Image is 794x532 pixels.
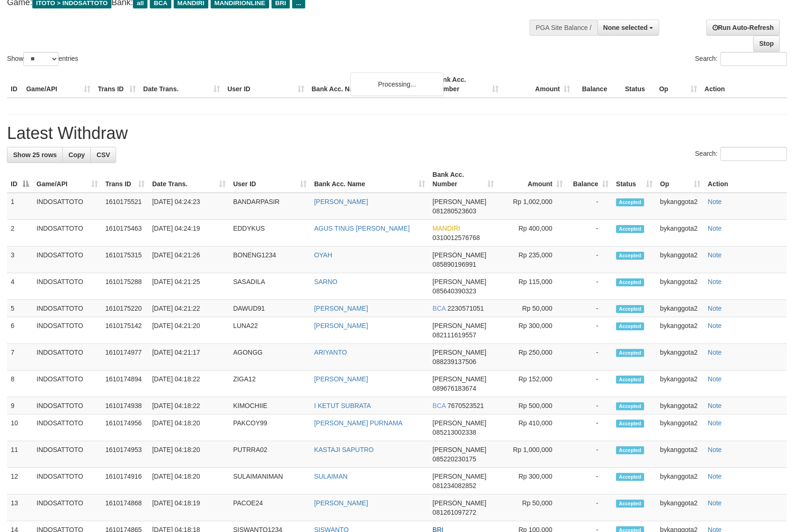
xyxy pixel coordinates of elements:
[656,317,704,344] td: bykanggota2
[566,344,612,371] td: -
[433,358,476,365] span: Copy 088239137506 to clipboard
[148,273,229,300] td: [DATE] 04:21:25
[753,36,780,51] a: Stop
[433,473,486,480] span: [PERSON_NAME]
[314,225,410,232] a: AGUS TINUS [PERSON_NAME]
[566,220,612,247] td: -
[498,317,566,344] td: Rp 300,000
[498,468,566,495] td: Rp 300,000
[7,468,33,495] td: 12
[655,71,701,98] th: Op
[616,500,644,508] span: Accepted
[314,473,348,480] a: SULAIMAN
[148,344,229,371] td: [DATE] 04:21:17
[656,220,704,247] td: bykanggota2
[433,419,486,427] span: [PERSON_NAME]
[7,147,63,163] a: Show 25 rows
[22,71,94,98] th: Game/API
[102,247,148,273] td: 1610175315
[708,198,722,205] a: Note
[574,71,621,98] th: Balance
[148,317,229,344] td: [DATE] 04:21:20
[33,441,102,468] td: INDOSATTOTO
[616,252,644,260] span: Accepted
[433,278,486,285] span: [PERSON_NAME]
[33,495,102,521] td: INDOSATTOTO
[433,251,486,259] span: [PERSON_NAME]
[229,397,310,415] td: KIMOCHIIE
[498,415,566,441] td: Rp 410,000
[656,468,704,495] td: bykanggota2
[433,198,486,205] span: [PERSON_NAME]
[33,300,102,317] td: INDOSATTOTO
[33,415,102,441] td: INDOSATTOTO
[448,305,484,312] span: Copy 2230571051 to clipboard
[566,468,612,495] td: -
[33,317,102,344] td: INDOSATTOTO
[433,499,486,507] span: [PERSON_NAME]
[68,151,85,159] span: Copy
[102,300,148,317] td: 1610175220
[229,273,310,300] td: SASADILA
[498,441,566,468] td: Rp 1,000,000
[314,375,368,383] a: [PERSON_NAME]
[656,397,704,415] td: bykanggota2
[498,247,566,273] td: Rp 235,000
[310,166,429,193] th: Bank Acc. Name: activate to sort column ascending
[102,273,148,300] td: 1610175288
[229,468,310,495] td: SULAIMANIMAN
[7,415,33,441] td: 10
[229,300,310,317] td: DAWUD91
[616,402,644,410] span: Accepted
[229,344,310,371] td: AGONGG
[350,73,444,96] div: Processing...
[7,371,33,397] td: 8
[498,495,566,521] td: Rp 50,000
[704,166,787,193] th: Action
[229,317,310,344] td: LUNA22
[314,278,338,285] a: SARNO
[566,415,612,441] td: -
[7,220,33,247] td: 2
[616,278,644,286] span: Accepted
[566,397,612,415] td: -
[229,371,310,397] td: ZIGA12
[616,225,644,233] span: Accepted
[102,441,148,468] td: 1610174953
[498,273,566,300] td: Rp 115,000
[708,225,722,232] a: Note
[94,71,140,98] th: Trans ID
[33,166,102,193] th: Game/API: activate to sort column ascending
[148,495,229,521] td: [DATE] 04:18:19
[566,371,612,397] td: -
[498,193,566,220] td: Rp 1,002,000
[7,300,33,317] td: 5
[433,331,476,339] span: Copy 082111619557 to clipboard
[102,397,148,415] td: 1610174938
[431,71,502,98] th: Bank Acc. Number
[498,220,566,247] td: Rp 400,000
[708,446,722,453] a: Note
[7,397,33,415] td: 9
[33,397,102,415] td: INDOSATTOTO
[7,495,33,521] td: 13
[314,402,371,409] a: I KETUT SUBRATA
[33,220,102,247] td: INDOSATTOTO
[708,349,722,356] a: Note
[148,247,229,273] td: [DATE] 04:21:26
[7,166,33,193] th: ID: activate to sort column descending
[148,415,229,441] td: [DATE] 04:18:20
[148,397,229,415] td: [DATE] 04:18:22
[708,322,722,329] a: Note
[708,402,722,409] a: Note
[656,344,704,371] td: bykanggota2
[621,71,655,98] th: Status
[566,166,612,193] th: Balance: activate to sort column ascending
[13,151,57,159] span: Show 25 rows
[656,441,704,468] td: bykanggota2
[708,305,722,312] a: Note
[656,415,704,441] td: bykanggota2
[529,20,597,36] div: PGA Site Balance /
[148,441,229,468] td: [DATE] 04:18:20
[616,305,644,313] span: Accepted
